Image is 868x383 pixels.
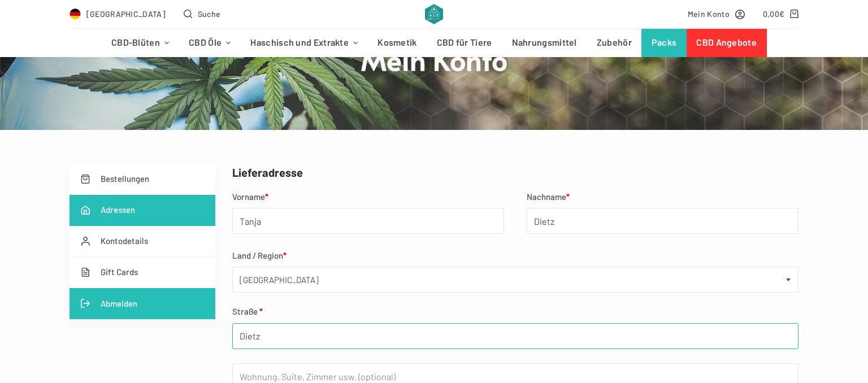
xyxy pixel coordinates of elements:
[368,29,427,57] a: Kosmetik
[233,267,798,292] span: Deutschland
[232,323,798,349] input: Straßenname und Hausnummer
[687,29,767,57] a: CBD Angebote
[241,29,368,57] a: Haschisch und Extrakte
[283,250,287,260] abbr: erforderlich
[641,29,687,57] a: Packs
[222,41,646,77] h1: Mein Konto
[232,304,798,319] label: Straße
[527,190,798,204] label: Nachname
[232,267,798,293] span: Land / Region
[86,7,166,20] span: [GEOGRAPHIC_DATA]
[70,288,215,319] a: Abmelden
[779,9,784,19] span: €
[502,29,587,57] a: Nahrungsmittel
[232,190,504,204] label: Vorname
[688,7,730,20] span: Mein Konto
[265,191,268,202] abbr: erforderlich
[70,195,215,226] a: Adressen
[101,29,766,57] nav: Header-Menü
[587,29,641,57] a: Zubehör
[179,29,241,57] a: CBD Öle
[566,191,570,202] abbr: erforderlich
[70,7,166,20] a: Select Country
[259,306,263,316] abbr: erforderlich
[763,9,785,19] bdi: 0,00
[184,7,220,20] button: Open search form
[101,29,179,57] a: CBD-Blüten
[425,4,442,24] img: CBD Alchemy
[232,164,798,181] h3: Lieferadresse
[763,7,798,20] a: Shopping cart
[70,257,215,288] a: Gift Cards
[70,8,81,20] img: DE Flag
[70,226,215,257] a: Kontodetails
[232,249,798,263] label: Land / Region
[688,7,745,20] a: Mein Konto
[427,29,502,57] a: CBD für Tiere
[70,164,215,195] a: Bestellungen
[198,7,221,20] span: Suche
